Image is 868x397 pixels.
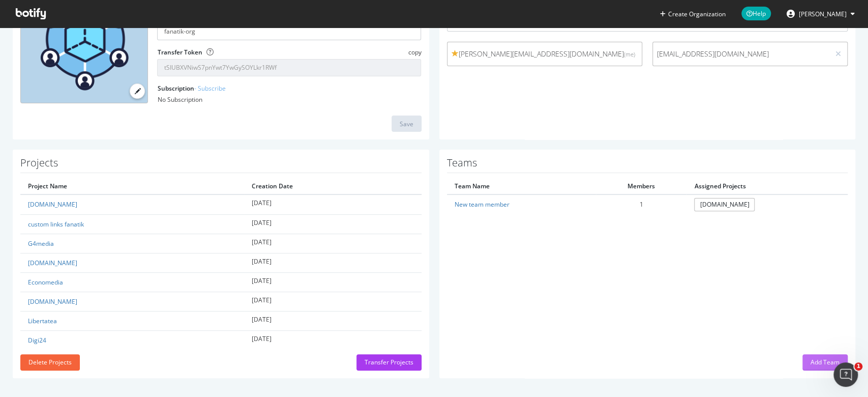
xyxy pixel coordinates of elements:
[244,331,422,350] td: [DATE]
[157,23,421,40] input: Organization ID
[244,272,422,292] td: [DATE]
[833,362,858,387] iframe: Intercom live chat
[28,336,46,345] a: Digi24
[802,354,848,371] button: Add Team
[686,178,848,194] th: Assigned Projects
[356,354,422,371] button: Transfer Projects
[447,157,848,173] h1: Teams
[28,200,77,209] a: [DOMAIN_NAME]
[447,178,596,194] th: Team Name
[802,358,848,366] a: Add Team
[244,311,422,331] td: [DATE]
[596,194,687,214] td: 1
[28,239,54,248] a: G4media
[811,358,840,366] div: Add Team
[741,7,771,20] span: Help
[356,358,422,366] a: Transfer Projects
[157,48,202,56] label: Transfer Token
[20,178,244,194] th: Project Name
[408,48,421,56] span: copy
[660,9,726,19] button: Create Organization
[392,116,422,132] button: Save
[157,84,225,93] label: Subscription
[28,278,63,287] a: Economedia
[28,297,77,306] a: [DOMAIN_NAME]
[799,10,847,18] span: Vlad Rosca
[694,198,755,211] a: [DOMAIN_NAME]
[365,358,413,366] div: Transfer Projects
[244,234,422,253] td: [DATE]
[28,317,57,325] a: Libertatea
[194,84,225,93] a: - Subscribe
[452,49,638,59] span: [PERSON_NAME][EMAIL_ADDRESS][DOMAIN_NAME]
[455,200,510,209] a: New team member
[244,253,422,272] td: [DATE]
[854,362,862,371] span: 1
[596,178,687,194] th: Members
[244,178,422,194] th: Creation Date
[244,292,422,311] td: [DATE]
[28,220,84,229] a: custom links fanatik
[28,259,77,267] a: [DOMAIN_NAME]
[244,214,422,234] td: [DATE]
[157,95,421,104] div: No Subscription
[624,50,635,58] small: (me)
[28,358,72,366] div: Delete Projects
[400,120,413,128] div: Save
[20,354,80,371] button: Delete Projects
[20,157,422,173] h1: Projects
[779,6,863,22] button: [PERSON_NAME]
[20,358,80,366] a: Delete Projects
[657,49,825,59] span: [EMAIL_ADDRESS][DOMAIN_NAME]
[244,194,422,214] td: [DATE]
